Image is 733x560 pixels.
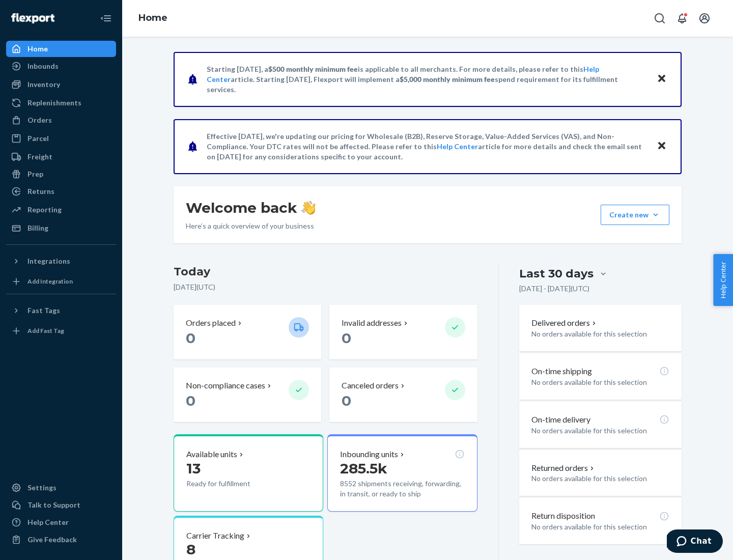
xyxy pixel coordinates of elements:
p: Starting [DATE], a is applicable to all merchants. For more details, please refer to this article... [207,64,647,95]
a: Add Fast Tag [6,323,116,339]
p: Non-compliance cases [186,380,265,391]
p: Canceled orders [342,380,399,391]
div: Freight [27,152,52,162]
div: Give Feedback [27,535,77,545]
div: Reporting [27,205,62,215]
button: Inbounding units285.5k8552 shipments receiving, forwarding, in transit, or ready to ship [327,434,477,512]
a: Home [6,41,116,57]
p: On-time shipping [531,366,592,377]
p: Invalid addresses [342,317,402,329]
div: Last 30 days [519,266,594,282]
span: $5,000 monthly minimum fee [400,75,495,83]
h3: Today [174,264,477,280]
ol: breadcrumbs [130,4,176,33]
div: Help Center [27,517,69,527]
button: Open account menu [694,8,715,29]
div: Add Fast Tag [27,326,64,335]
a: Inventory [6,76,116,93]
a: Billing [6,220,116,236]
span: 8 [186,541,195,558]
p: Ready for fulfillment [186,479,280,489]
div: Add Integration [27,277,73,286]
p: No orders available for this selection [531,377,669,387]
div: Prep [27,169,43,179]
img: Flexport logo [11,13,54,23]
h1: Welcome back [186,199,316,217]
a: Home [138,12,167,23]
p: Return disposition [531,510,595,522]
button: Help Center [713,254,733,306]
button: Available units13Ready for fulfillment [174,434,323,512]
p: [DATE] ( UTC ) [174,282,477,292]
button: Close [655,72,668,87]
div: Integrations [27,256,70,266]
a: Orders [6,112,116,128]
button: Integrations [6,253,116,269]
button: Fast Tags [6,302,116,319]
p: Here’s a quick overview of your business [186,221,316,231]
button: Close Navigation [96,8,116,29]
a: Add Integration [6,273,116,290]
a: Returns [6,183,116,200]
a: Replenishments [6,95,116,111]
div: Home [27,44,48,54]
div: Fast Tags [27,305,60,316]
p: No orders available for this selection [531,473,669,484]
span: 0 [342,392,351,409]
p: On-time delivery [531,414,590,426]
p: Carrier Tracking [186,530,244,542]
p: Available units [186,449,237,460]
div: Billing [27,223,48,233]
a: Settings [6,480,116,496]
div: Returns [27,186,54,197]
button: Delivered orders [531,317,598,329]
button: Non-compliance cases 0 [174,368,321,422]
button: Give Feedback [6,531,116,548]
div: Replenishments [27,98,81,108]
span: 13 [186,460,201,477]
span: 0 [186,392,195,409]
div: Inbounds [27,61,59,71]
button: Close [655,139,668,154]
button: Canceled orders 0 [329,368,477,422]
button: Create new [601,205,669,225]
button: Returned orders [531,462,596,474]
button: Open Search Box [650,8,670,29]
p: Effective [DATE], we're updating our pricing for Wholesale (B2B), Reserve Storage, Value-Added Se... [207,131,647,162]
p: No orders available for this selection [531,329,669,339]
div: Inventory [27,79,60,90]
span: 0 [342,329,351,347]
span: 0 [186,329,195,347]
span: $500 monthly minimum fee [268,65,358,73]
a: Freight [6,149,116,165]
p: Inbounding units [340,449,398,460]
img: hand-wave emoji [301,201,316,215]
div: Parcel [27,133,49,144]
iframe: Opens a widget where you can chat to one of our agents [667,529,723,555]
div: Talk to Support [27,500,80,510]
a: Prep [6,166,116,182]
a: Parcel [6,130,116,147]
button: Invalid addresses 0 [329,305,477,359]
button: Orders placed 0 [174,305,321,359]
div: Orders [27,115,52,125]
div: Settings [27,483,57,493]
a: Reporting [6,202,116,218]
span: 285.5k [340,460,387,477]
p: Orders placed [186,317,236,329]
p: [DATE] - [DATE] ( UTC ) [519,284,589,294]
a: Inbounds [6,58,116,74]
button: Talk to Support [6,497,116,513]
a: Help Center [6,514,116,530]
button: Open notifications [672,8,692,29]
p: No orders available for this selection [531,426,669,436]
p: No orders available for this selection [531,522,669,532]
p: 8552 shipments receiving, forwarding, in transit, or ready to ship [340,479,464,499]
a: Help Center [437,142,478,151]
